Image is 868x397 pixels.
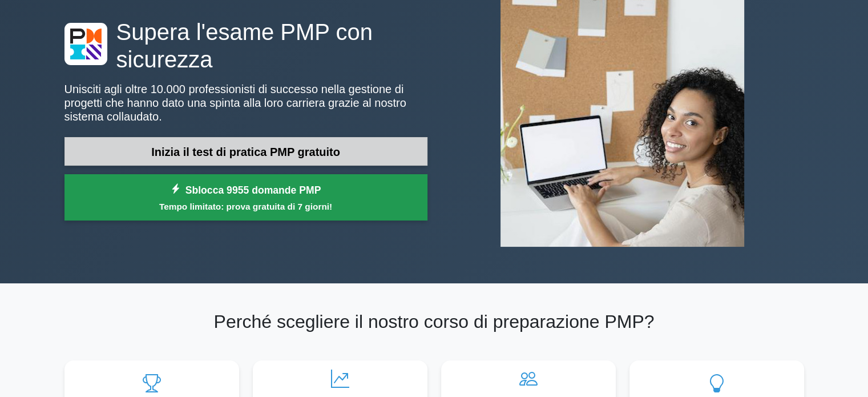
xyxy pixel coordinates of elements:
[64,137,427,166] a: Inizia il test di pratica PMP gratuito
[159,202,332,211] font: Tempo limitato: prova gratuita di 7 giorni!
[185,185,321,196] font: Sblocca 9955 domande PMP
[116,19,373,72] font: Supera l'esame PMP con sicurezza
[214,311,655,332] font: Perché scegliere il nostro corso di preparazione PMP?
[64,83,406,123] font: Unisciti agli oltre 10.000 professionisti di successo nella gestione di progetti che hanno dato u...
[64,174,427,220] a: Sblocca 9955 domande PMPTempo limitato: prova gratuita di 7 giorni!
[151,146,340,158] font: Inizia il test di pratica PMP gratuito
